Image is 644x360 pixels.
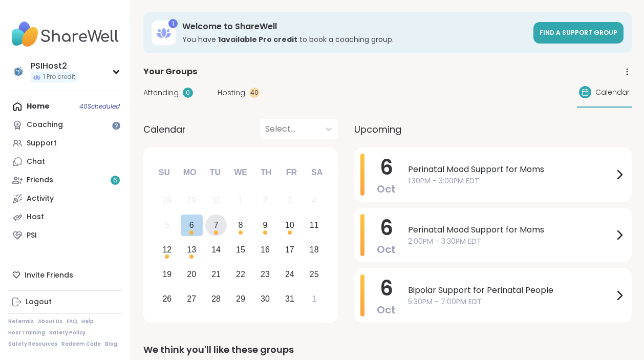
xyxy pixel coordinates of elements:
div: Not available Tuesday, September 30th, 2025 [205,190,227,212]
div: Friends [27,175,53,185]
div: 11 [310,218,319,232]
a: PSI [8,226,122,245]
div: 20 [187,267,196,281]
span: Calendar [595,87,630,98]
a: Logout [8,293,122,311]
div: Logout [26,297,52,307]
div: Choose Saturday, October 11th, 2025 [303,215,325,237]
div: 15 [236,243,245,257]
a: Support [8,134,122,153]
div: 24 [285,267,294,281]
a: Safety Resources [8,341,57,348]
div: 4 [312,194,316,207]
div: 30 [261,292,270,306]
div: Not available Monday, September 29th, 2025 [181,190,203,212]
div: 40 [249,88,260,98]
div: Choose Wednesday, October 15th, 2025 [230,239,252,261]
div: 14 [211,243,221,257]
span: 1:30PM - 3:00PM EDT [408,176,613,186]
a: Chat [8,153,122,171]
span: Calendar [143,122,186,136]
div: Choose Wednesday, October 22nd, 2025 [230,263,252,285]
div: 29 [236,292,245,306]
h3: You have to book a coaching group. [182,34,527,45]
div: 23 [261,267,270,281]
div: 25 [310,267,319,281]
span: Find a support group [540,28,617,37]
span: 6 [113,176,117,185]
div: Choose Wednesday, October 8th, 2025 [230,215,252,237]
div: 30 [211,194,221,207]
div: 2 [263,194,267,207]
div: Choose Thursday, October 9th, 2025 [254,215,276,237]
a: Help [81,318,94,325]
img: PSIHost2 [10,63,27,80]
div: Choose Friday, October 10th, 2025 [278,215,300,237]
div: Choose Monday, October 27th, 2025 [181,288,203,310]
div: Host [27,212,44,222]
div: 29 [187,194,196,207]
a: Redeem Code [61,341,101,348]
div: Not available Saturday, October 4th, 2025 [303,190,325,212]
div: Fr [280,161,303,184]
div: 1 [312,292,316,306]
div: 8 [239,218,243,232]
div: 10 [285,218,294,232]
span: Your Groups [143,66,197,78]
a: Host [8,208,122,226]
span: Oct [377,242,396,257]
div: Support [27,138,57,149]
div: PSI [27,230,37,241]
div: PSIHost2 [31,60,77,72]
span: 6 [380,153,393,182]
iframe: Spotlight [112,121,120,130]
div: Not available Friday, October 3rd, 2025 [278,190,300,212]
div: Choose Tuesday, October 21st, 2025 [205,263,227,285]
div: Choose Friday, October 24th, 2025 [278,263,300,285]
div: Su [153,161,176,184]
div: Choose Saturday, October 25th, 2025 [303,263,325,285]
div: month 2025-10 [155,188,326,311]
div: 18 [310,243,319,257]
div: 1 [168,19,178,28]
span: 6 [380,274,393,303]
div: Choose Sunday, October 26th, 2025 [156,288,178,310]
span: Perinatal Mood Support for Moms [408,224,613,236]
div: Not available Thursday, October 2nd, 2025 [254,190,276,212]
div: 5 [165,218,169,232]
div: Not available Sunday, October 5th, 2025 [156,215,178,237]
a: Referrals [8,318,34,325]
div: We think you'll like these groups [143,343,632,357]
div: 12 [162,243,171,257]
a: FAQ [67,318,77,325]
span: 5:30PM - 7:00PM EDT [408,297,613,307]
span: Upcoming [354,122,401,136]
div: Choose Saturday, October 18th, 2025 [303,239,325,261]
div: Invite Friends [8,266,122,284]
img: ShareWell Nav Logo [8,16,122,52]
span: Attending [143,88,179,98]
a: Blog [105,341,117,348]
div: 28 [211,292,221,306]
a: Activity [8,189,122,208]
div: Choose Monday, October 6th, 2025 [181,215,203,237]
div: Activity [27,194,54,204]
span: Bipolar Support for Perinatal People [408,284,613,297]
a: About Us [38,318,62,325]
div: Not available Sunday, September 28th, 2025 [156,190,178,212]
a: Friends6 [8,171,122,189]
a: Host Training [8,329,45,336]
div: Choose Sunday, October 12th, 2025 [156,239,178,261]
div: 21 [211,267,221,281]
a: Find a support group [533,22,624,44]
div: 16 [261,243,270,257]
div: Th [255,161,277,184]
b: 1 available Pro credit [218,34,297,45]
div: 0 [183,88,193,98]
div: 19 [162,267,171,281]
span: Perinatal Mood Support for Moms [408,163,613,176]
div: 1 [239,194,243,207]
div: 22 [236,267,245,281]
span: 2:00PM - 3:30PM EDT [408,236,613,247]
div: Choose Friday, October 17th, 2025 [278,239,300,261]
